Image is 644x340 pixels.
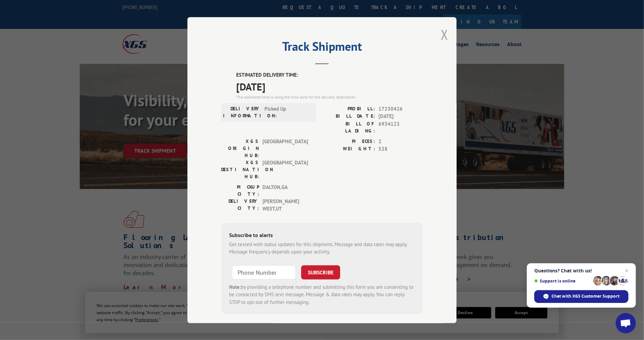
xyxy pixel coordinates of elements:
[379,138,423,145] span: 2
[552,293,620,299] span: Chat with XGS Customer Support
[534,268,629,273] span: Questions? Chat with us!
[379,105,423,113] span: 17230426
[236,71,423,79] label: ESTIMATED DELIVERY TIME:
[236,94,423,100] div: The estimated time is using the time zone for the delivery destination.
[262,183,308,197] span: DALTON , GA
[236,79,423,94] span: [DATE]
[623,267,631,275] span: Close chat
[322,138,375,145] label: PIECES:
[441,26,448,43] button: Close modal
[301,265,340,279] button: SUBSCRIBE
[379,120,423,134] span: 6934123
[229,240,415,256] div: Get texted with status updates for this shipment. Message and data rates may apply. Message frequ...
[221,183,259,197] label: PICKUP CITY:
[379,145,423,153] span: 528
[229,283,415,306] div: by providing a telephone number and submitting this form you are consenting to be contacted by SM...
[221,197,259,213] label: DELIVERY CITY:
[262,138,308,159] span: [GEOGRAPHIC_DATA]
[322,145,375,153] label: WEIGHT:
[322,120,375,134] label: BILL OF LADING:
[221,42,423,54] h2: Track Shipment
[223,105,261,119] label: DELIVERY INFORMATION:
[232,265,296,279] input: Phone Number
[264,105,310,119] span: Picked Up
[229,284,241,290] strong: Note:
[616,313,636,333] div: Open chat
[221,138,259,159] label: XGS ORIGIN HUB:
[262,159,308,180] span: [GEOGRAPHIC_DATA]
[229,231,415,240] div: Subscribe to alerts
[221,159,259,180] label: XGS DESTINATION HUB:
[534,278,591,284] span: Support is online
[534,290,629,303] div: Chat with XGS Customer Support
[262,197,308,213] span: [PERSON_NAME] WEST , UT
[322,113,375,120] label: BILL DATE:
[379,113,423,120] span: [DATE]
[322,105,375,113] label: PROBILL:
